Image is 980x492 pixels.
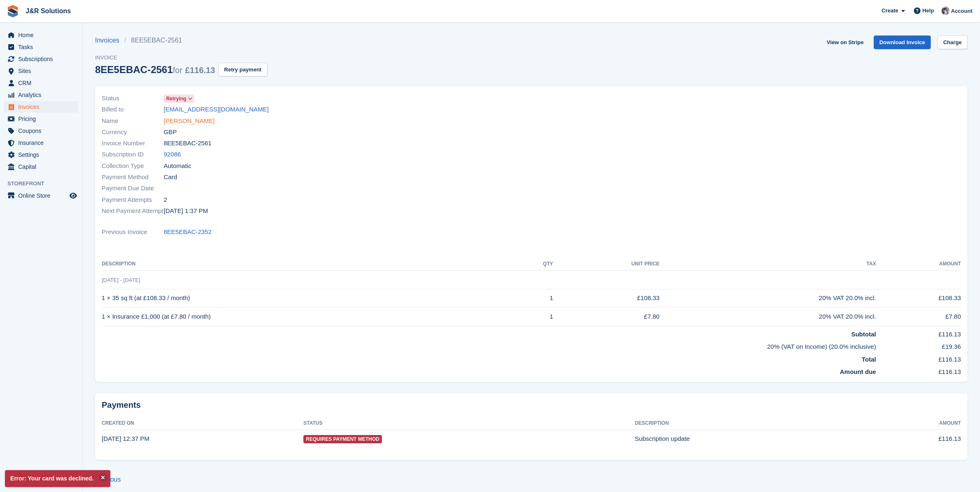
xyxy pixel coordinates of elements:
td: Subscription update [635,430,866,448]
span: £116.13 [185,66,215,75]
span: Analytics [18,89,68,101]
span: 8EE5EBAC-2561 [164,139,212,148]
a: menu [4,65,78,77]
td: £108.33 [876,289,961,307]
span: for [173,66,182,75]
a: menu [4,161,78,173]
a: menu [4,41,78,53]
button: Retry payment [218,63,267,76]
span: Subscriptions [18,53,68,65]
span: Pricing [18,113,68,125]
span: Previous Invoice [102,227,164,237]
a: 92086 [164,150,181,159]
span: Retrying [166,95,186,102]
a: Retrying [164,94,194,103]
a: menu [4,53,78,65]
span: Payment Method [102,173,164,182]
span: GBP [164,128,177,137]
a: View on Stripe [823,35,867,49]
time: 2025-09-23 11:37:10 UTC [102,435,150,442]
h2: Payments [102,400,961,410]
strong: Total [862,356,876,363]
td: £116.13 [866,430,961,448]
a: 8EE5EBAC-2352 [164,227,212,237]
span: Capital [18,161,68,173]
td: £7.80 [876,307,961,326]
a: J&R Solutions [22,4,74,18]
a: menu [4,190,78,201]
span: Settings [18,149,68,161]
td: 1 [515,307,553,326]
a: menu [4,89,78,101]
th: Amount [866,417,961,430]
div: 8EE5EBAC-2561 [95,64,215,75]
span: Home [18,29,68,41]
span: Payment Due Date [102,184,164,193]
span: Insurance [18,137,68,149]
span: Subscription ID [102,150,164,159]
td: £7.80 [553,307,659,326]
td: £116.13 [876,326,961,339]
span: Requires Payment Method [303,435,382,443]
span: Help [923,7,934,15]
a: Download Invoice [874,35,931,49]
th: Description [102,258,515,271]
span: CRM [18,77,68,89]
a: menu [4,149,78,161]
img: Steve Revell [942,7,950,15]
a: [EMAIL_ADDRESS][DOMAIN_NAME] [164,105,269,114]
th: Description [635,417,866,430]
a: menu [4,29,78,41]
td: £116.13 [876,352,961,364]
div: 20% VAT 20.0% incl. [660,293,876,303]
span: Name [102,116,164,126]
a: [PERSON_NAME] [164,116,215,126]
span: Automatic [164,161,191,171]
strong: Subtotal [851,331,876,338]
span: Account [951,7,973,15]
td: £116.13 [876,364,961,377]
a: menu [4,113,78,125]
a: Charge [937,35,968,49]
td: 20% (VAT on Income) (20.0% inclusive) [102,339,876,352]
a: menu [4,137,78,149]
time: 2025-09-26 12:37:17 UTC [164,206,208,216]
span: Sites [18,65,68,77]
td: £108.33 [553,289,659,307]
span: Coupons [18,125,68,137]
td: 1 × Insurance £1,000 (at £7.80 / month) [102,307,515,326]
span: [DATE] - [DATE] [102,277,140,283]
span: Tasks [18,41,68,53]
a: menu [4,101,78,113]
th: Status [303,417,635,430]
span: Online Store [18,190,68,201]
span: Create [882,7,898,15]
span: Storefront [7,180,82,188]
span: Currency [102,128,164,137]
span: Status [102,94,164,103]
a: menu [4,125,78,137]
nav: breadcrumbs [95,35,267,45]
span: Invoice [95,54,267,62]
th: Amount [876,258,961,271]
span: Invoices [18,101,68,113]
img: stora-icon-8386f47178a22dfd0bd8f6a31ec36ba5ce8667c1dd55bd0f319d3a0aa187defe.svg [7,5,19,17]
span: Invoice Number [102,139,164,148]
th: Created On [102,417,303,430]
a: menu [4,77,78,89]
a: Invoices [95,35,124,45]
div: 20% VAT 20.0% incl. [660,312,876,322]
strong: Amount due [840,368,876,375]
td: £19.36 [876,339,961,352]
th: Unit Price [553,258,659,271]
span: Billed to [102,105,164,114]
th: QTY [515,258,553,271]
p: Error: Your card was declined. [5,470,110,487]
td: 1 [515,289,553,307]
td: 1 × 35 sq ft (at £108.33 / month) [102,289,515,307]
th: Tax [660,258,876,271]
span: Card [164,173,177,182]
a: Preview store [68,191,78,201]
span: Payment Attempts [102,195,164,205]
span: Collection Type [102,161,164,171]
